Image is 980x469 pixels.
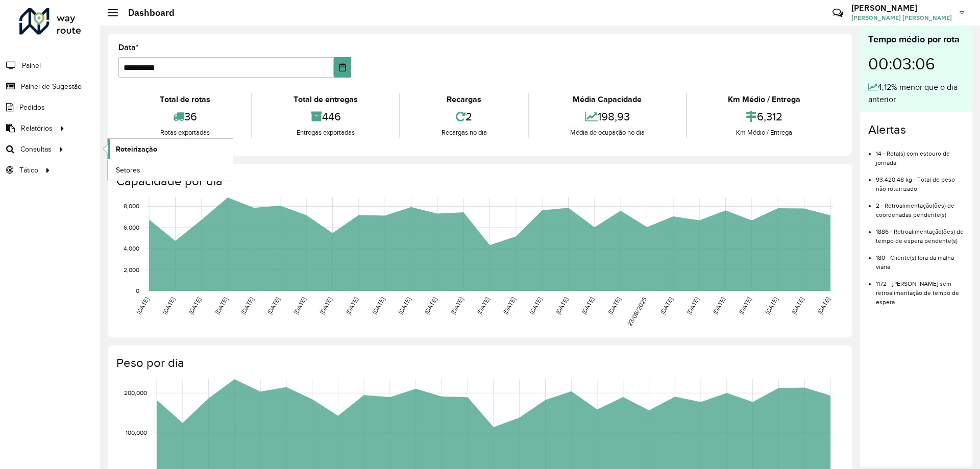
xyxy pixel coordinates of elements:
[450,296,464,315] text: [DATE]
[266,296,281,315] text: [DATE]
[108,139,233,159] a: Roteirização
[403,93,525,106] div: Recargas
[19,102,45,113] span: Pedidos
[240,296,255,315] text: [DATE]
[626,296,648,328] text: 23/08/2025
[116,174,842,189] h4: Capacidade por dia
[161,296,176,315] text: [DATE]
[334,57,352,78] button: Choose Date
[764,296,779,315] text: [DATE]
[20,144,52,155] span: Consultas
[116,165,140,176] span: Setores
[876,245,964,271] li: 180 - Cliente(s) fora da malha viária
[502,296,517,315] text: [DATE]
[476,296,491,315] text: [DATE]
[827,2,849,24] a: Contato Rápido
[690,128,839,138] div: Km Médio / Entrega
[580,296,595,315] text: [DATE]
[116,144,157,155] span: Roteirização
[121,93,249,106] div: Total de rotas
[876,271,964,307] li: 1172 - [PERSON_NAME] sem retroalimentação de tempo de espera
[403,128,525,138] div: Recargas no dia
[851,3,952,13] h3: [PERSON_NAME]
[790,296,805,315] text: [DATE]
[124,245,139,252] text: 4,000
[690,106,839,128] div: 6,312
[126,429,147,436] text: 100,000
[21,123,53,134] span: Relatórios
[124,224,139,231] text: 6,000
[397,296,412,315] text: [DATE]
[214,296,229,315] text: [DATE]
[118,7,175,18] h2: Dashboard
[255,128,396,138] div: Entregas exportadas
[868,33,964,46] div: Tempo médio por rota
[22,60,41,71] span: Painel
[607,296,622,315] text: [DATE]
[108,160,233,180] a: Setores
[554,296,569,315] text: [DATE]
[868,81,964,106] div: 4,12% menor que o dia anterior
[19,165,38,176] span: Tático
[345,296,359,315] text: [DATE]
[255,106,396,128] div: 446
[659,296,674,315] text: [DATE]
[531,128,683,138] div: Média de ocupação no dia
[136,287,139,294] text: 0
[851,13,952,22] span: [PERSON_NAME] [PERSON_NAME]
[816,296,831,315] text: [DATE]
[292,296,307,315] text: [DATE]
[528,296,543,315] text: [DATE]
[124,389,147,396] text: 200,000
[685,296,700,315] text: [DATE]
[531,93,683,106] div: Média Capacidade
[121,106,249,128] div: 36
[116,356,842,371] h4: Peso por dia
[876,219,964,245] li: 1886 - Retroalimentação(ões) de tempo de espera pendente(s)
[318,296,333,315] text: [DATE]
[876,193,964,219] li: 2 - Retroalimentação(ões) de coordenadas pendente(s)
[531,106,683,128] div: 198,93
[135,296,150,315] text: [DATE]
[876,167,964,193] li: 93.420,48 kg - Total de peso não roteirizado
[868,46,964,81] div: 00:03:06
[118,41,139,54] label: Data
[712,296,726,315] text: [DATE]
[868,122,964,137] h4: Alertas
[255,93,396,106] div: Total de entregas
[690,93,839,106] div: Km Médio / Entrega
[187,296,202,315] text: [DATE]
[423,296,438,315] text: [DATE]
[738,296,752,315] text: [DATE]
[21,81,82,92] span: Painel de Sugestão
[124,203,139,210] text: 8,000
[876,141,964,167] li: 14 - Rota(s) com estouro de jornada
[124,266,139,273] text: 2,000
[403,106,525,128] div: 2
[371,296,386,315] text: [DATE]
[121,128,249,138] div: Rotas exportadas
